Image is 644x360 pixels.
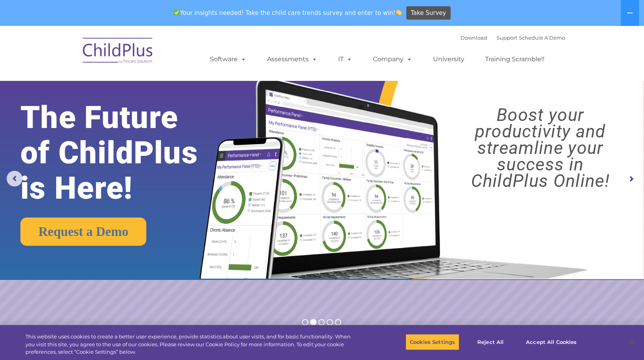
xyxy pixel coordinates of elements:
[330,51,360,67] a: IT
[109,84,142,90] span: Phone number
[406,6,451,20] a: Take Survey
[522,334,581,350] button: Accept All Cookies
[396,9,402,15] img: 👏
[20,217,146,246] a: Request a Demo
[79,32,157,71] img: ChildPlus by Procare Solutions
[445,107,636,189] rs-layer: Boost your productivity and streamline your success in ChildPlus Online!
[623,333,640,351] button: Close
[406,334,459,350] button: Cookies Settings
[109,52,133,58] span: Last name
[477,51,552,67] a: Training Scramble!!
[519,35,565,41] a: Schedule A Demo
[411,6,446,20] span: Take Survey
[365,51,420,67] a: Company
[174,9,180,15] img: ✅
[460,35,565,41] font: |
[170,5,405,20] span: Your insights needed! Take the child care trends survey and enter to win!
[425,51,472,67] a: University
[497,35,517,41] a: Support
[202,51,254,67] a: Software
[466,334,515,350] button: Reject All
[460,35,487,41] a: Download
[259,51,325,67] a: Assessments
[25,333,354,356] div: This website uses cookies to create a better user experience, provide statistics about user visit...
[20,100,226,206] rs-layer: The Future of ChildPlus is Here!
